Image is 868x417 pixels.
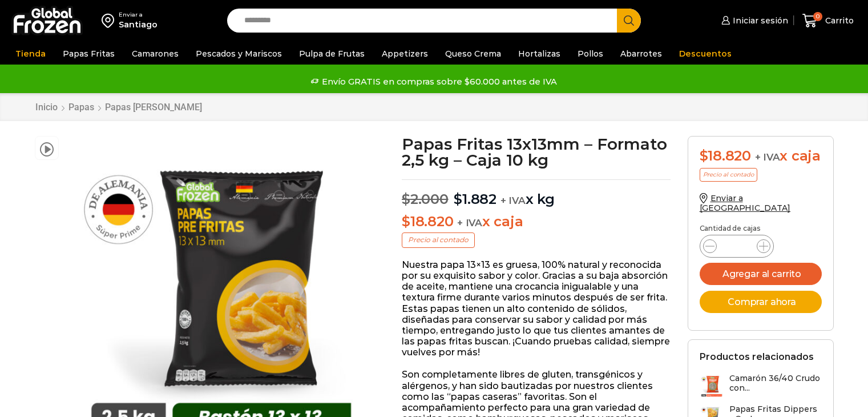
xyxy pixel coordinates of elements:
span: 0 [813,12,822,21]
bdi: 18.820 [700,147,751,164]
h1: Papas Fritas 13x13mm – Formato 2,5 kg – Caja 10 kg [402,136,671,168]
a: Papas [PERSON_NAME] [104,102,203,113]
a: 0 Carrito [800,7,857,34]
a: Appetizers [376,43,434,65]
span: Iniciar sesión [730,15,788,26]
a: Queso Crema [439,43,507,65]
nav: Breadcrumb [35,102,203,113]
h3: Camarón 36/40 Crudo con... [729,374,822,393]
span: $ [402,213,410,230]
a: Camarón 36/40 Crudo con... [700,374,822,398]
span: $ [402,191,410,207]
a: Descuentos [673,43,737,65]
a: Papas [68,102,95,113]
span: + IVA [500,195,526,206]
input: Product quantity [726,238,748,254]
a: Tienda [10,43,51,65]
a: Pulpa de Frutas [293,43,370,65]
p: Precio al contado [700,168,757,182]
a: Hortalizas [512,43,566,65]
a: Camarones [126,43,184,65]
span: $ [454,191,462,207]
button: Comprar ahora [700,291,822,313]
a: Iniciar sesión [718,9,788,32]
div: x caja [700,148,822,165]
bdi: 1.882 [454,191,496,207]
span: + IVA [755,151,780,163]
a: Pescados y Mariscos [190,43,288,65]
div: Enviar a [119,11,158,19]
p: Precio al contado [402,232,475,247]
p: Nuestra papa 13×13 es gruesa, 100% natural y reconocida por su exquisito sabor y color. Gracias a... [402,259,671,358]
p: x kg [402,179,671,208]
span: Carrito [822,15,854,26]
p: Cantidad de cajas [700,224,822,232]
button: Search button [617,9,641,33]
span: $ [700,147,708,164]
span: + IVA [457,217,482,228]
div: Santiago [119,19,158,30]
p: x caja [402,214,671,230]
img: address-field-icon.svg [102,11,119,30]
a: Inicio [35,102,58,113]
a: Pollos [572,43,609,65]
button: Agregar al carrito [700,263,822,285]
a: Abarrotes [615,43,668,65]
a: Papas Fritas [57,43,120,65]
h2: Productos relacionados [700,351,814,362]
a: Enviar a [GEOGRAPHIC_DATA] [700,193,791,213]
bdi: 18.820 [402,213,453,230]
bdi: 2.000 [402,191,449,207]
